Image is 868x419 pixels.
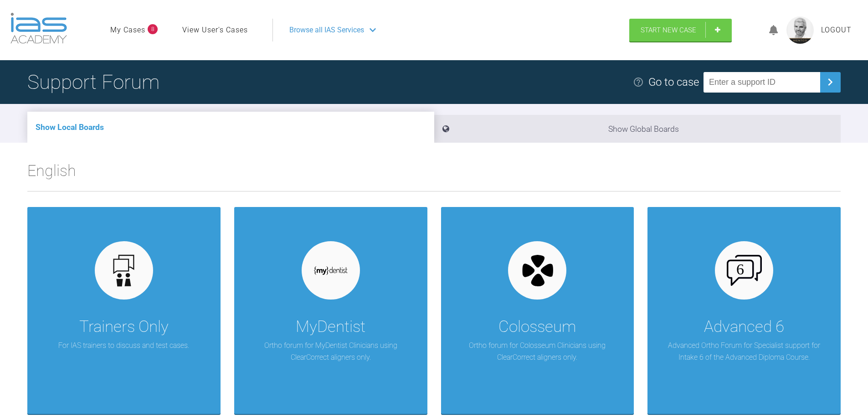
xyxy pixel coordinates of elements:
[704,72,820,93] input: Enter a support ID
[296,314,365,340] div: MyDentist
[647,207,841,414] a: Advanced 6Advanced Ortho Forum for Specialist support for Intake 6 of the Advanced Diploma Course.
[441,207,634,414] a: ColosseumOrtho forum for Colosseum Clinicians using ClearCorrect aligners only.
[633,77,644,88] img: help.e70b9f3d.svg
[727,255,762,286] img: advanced-6.cf6970cb.svg
[704,314,784,340] div: Advanced 6
[498,314,576,340] div: Colosseum
[823,75,837,89] img: chevronRight.28bd32b0.svg
[58,340,189,352] p: For IAS trainers to discuss and test cases.
[248,340,414,363] p: Ortho forum for MyDentist Clinicians using ClearCorrect aligners only.
[27,207,221,414] a: Trainers OnlyFor IAS trainers to discuss and test cases.
[661,340,827,363] p: Advanced Ortho Forum for Specialist support for Intake 6 of the Advanced Diploma Course.
[648,73,699,91] div: Go to case
[455,340,621,363] p: Ortho forum for Colosseum Clinicians using ClearCorrect aligners only.
[10,13,67,44] img: logo-light.3e3ef733.png
[110,24,145,36] a: My Cases
[27,112,434,143] li: Show Local Boards
[289,24,364,36] span: Browse all IAS Services
[434,115,841,143] li: Show Global Boards
[629,19,732,41] a: Start New Case
[148,24,158,34] span: 8
[79,314,169,340] div: Trainers Only
[106,253,141,288] img: default.3be3f38f.svg
[234,207,427,414] a: MyDentistOrtho forum for MyDentist Clinicians using ClearCorrect aligners only.
[786,16,814,44] img: profile.png
[821,24,852,36] a: Logout
[313,266,348,275] img: mydentist.1050c378.svg
[641,26,696,34] span: Start New Case
[182,24,248,36] a: View User's Cases
[27,66,159,98] h1: Support Forum
[520,253,555,288] img: colosseum.3af2006a.svg
[27,158,841,191] h2: English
